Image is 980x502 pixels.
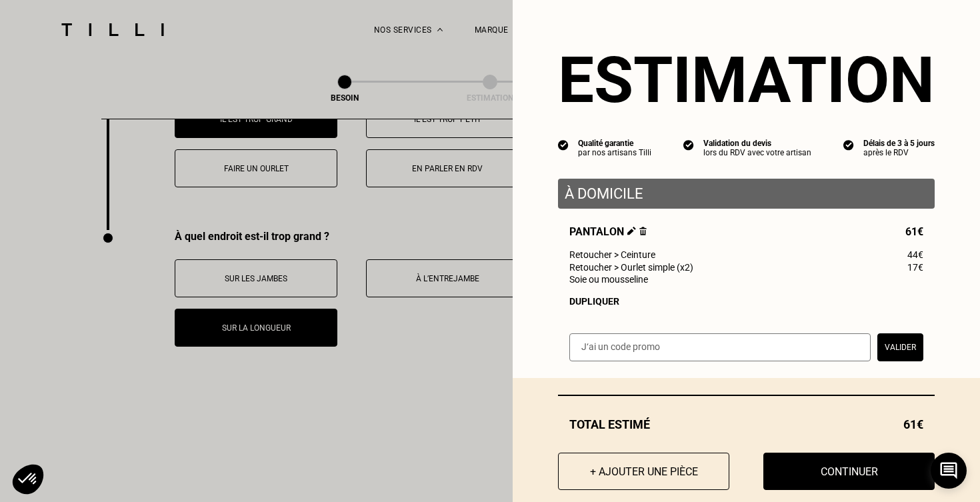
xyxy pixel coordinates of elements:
[569,225,647,238] span: Pantalon
[763,453,935,490] button: Continuer
[703,148,811,157] div: lors du RDV avec votre artisan
[569,262,693,273] span: Retoucher > Ourlet simple (x2)
[558,43,935,117] section: Estimation
[863,139,935,148] div: Délais de 3 à 5 jours
[569,274,648,285] span: Soie ou mousseline
[907,262,923,273] span: 17€
[569,296,923,307] div: Dupliquer
[903,417,923,431] span: 61€
[565,185,928,202] p: À domicile
[863,148,935,157] div: après le RDV
[558,139,569,151] img: icon list info
[578,148,651,157] div: par nos artisans Tilli
[639,227,647,235] img: Supprimer
[877,333,923,361] button: Valider
[907,249,923,260] span: 44€
[558,453,729,490] button: + Ajouter une pièce
[905,225,923,238] span: 61€
[578,139,651,148] div: Qualité garantie
[683,139,694,151] img: icon list info
[558,417,935,431] div: Total estimé
[627,227,636,235] img: Éditer
[843,139,854,151] img: icon list info
[703,139,811,148] div: Validation du devis
[569,249,655,260] span: Retoucher > Ceinture
[569,333,871,361] input: J‘ai un code promo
